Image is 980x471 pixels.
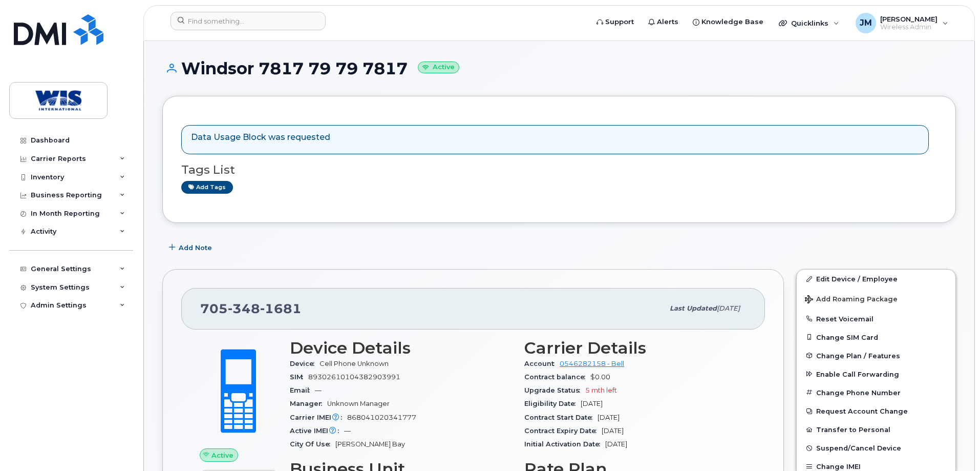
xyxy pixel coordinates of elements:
button: Request Account Change [797,402,955,420]
span: Add Note [179,243,212,253]
p: Data Usage Block was requested [191,132,330,144]
span: Active [211,450,233,460]
span: Account [524,360,560,367]
span: 705 [200,301,302,316]
a: 0546282158 - Bell [560,360,624,367]
span: Eligibility Date [524,400,581,407]
span: Enable Call Forwarding [816,370,899,378]
button: Add Note [162,238,221,257]
span: [DATE] [717,304,740,312]
span: Upgrade Status [524,386,585,394]
span: 868041020341777 [347,414,416,421]
span: Email [290,386,315,394]
h1: Windsor 7817 79 79 7817 [162,59,956,77]
span: Contract Expiry Date [524,427,602,435]
span: Add Roaming Package [805,295,898,305]
span: [DATE] [581,400,603,407]
span: Contract balance [524,373,590,381]
span: City Of Use [290,440,335,448]
span: Change Plan / Features [816,352,900,359]
span: Suspend/Cancel Device [816,444,901,452]
span: 5 mth left [585,386,617,394]
a: Edit Device / Employee [797,270,955,288]
button: Change Phone Number [797,383,955,402]
button: Transfer to Personal [797,420,955,439]
span: Last updated [670,304,717,312]
button: Enable Call Forwarding [797,365,955,383]
span: Active IMEI [290,427,344,435]
span: Carrier IMEI [290,414,347,421]
button: Suspend/Cancel Device [797,439,955,457]
span: $0.00 [590,373,610,381]
button: Add Roaming Package [797,288,955,309]
span: [DATE] [598,414,620,421]
span: Unknown Manager [327,400,390,407]
small: Active [418,62,459,73]
span: SIM [290,373,308,381]
h3: Tags List [181,163,937,176]
button: Reset Voicemail [797,310,955,328]
a: Add tags [181,181,233,194]
button: Change SIM Card [797,328,955,346]
span: 1681 [260,301,302,316]
h3: Carrier Details [524,339,747,357]
h3: Device Details [290,339,512,357]
span: [DATE] [605,440,627,448]
span: Initial Activation Date [524,440,605,448]
button: Change Plan / Features [797,346,955,365]
span: — [344,427,351,435]
span: [DATE] [602,427,624,435]
span: 89302610104382903991 [308,373,400,381]
span: Manager [290,400,327,407]
span: Cell Phone Unknown [319,360,389,367]
span: — [315,386,322,394]
span: Device [290,360,319,367]
span: Contract Start Date [524,414,598,421]
span: 348 [228,301,260,316]
span: [PERSON_NAME] Bay [335,440,405,448]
